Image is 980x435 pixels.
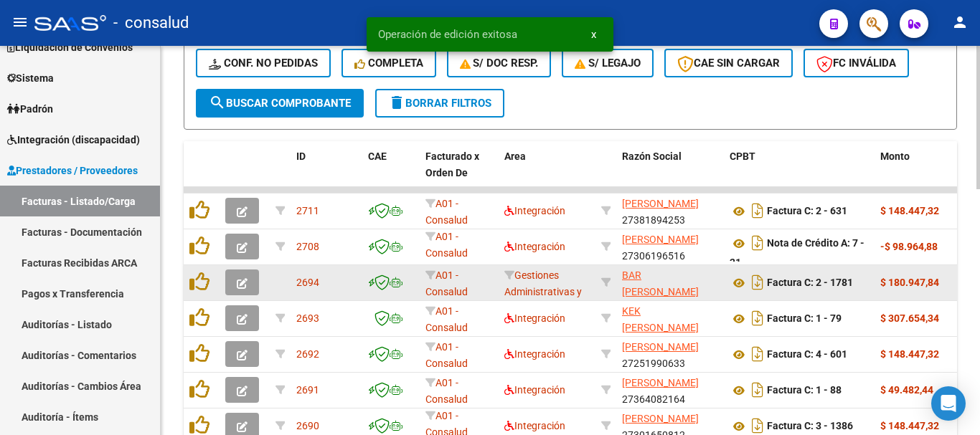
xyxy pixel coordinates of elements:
[504,348,565,360] span: Integración
[504,205,565,216] span: Integración
[7,101,53,117] span: Padrón
[425,341,468,369] span: A01 - Consalud
[622,303,718,333] div: 27393071015
[880,348,939,360] strong: $ 148.447,32
[767,421,853,432] strong: Factura C: 3 - 1386
[622,196,718,226] div: 27381894253
[767,313,842,325] strong: Factura C: 1 - 79
[341,49,436,77] button: Completa
[7,163,138,178] span: Prestadores / Proveedores
[296,312,319,324] span: 2693
[748,378,767,401] i: Descargar documento
[767,385,842,396] strong: Factura C: 1 - 88
[767,277,853,289] strong: Factura C: 2 - 1781
[622,269,699,297] span: BAR [PERSON_NAME]
[420,141,499,204] datatable-header-cell: Facturado x Orden De
[730,238,864,269] strong: Nota de Crédito A: 7 - 21
[724,141,875,204] datatable-header-cell: CPBT
[748,271,767,294] i: Descargar documento
[504,312,565,324] span: Integración
[368,150,387,162] span: CAE
[880,150,910,162] span: Monto
[291,141,362,204] datatable-header-cell: ID
[880,312,939,324] strong: $ 307.654,34
[113,7,189,39] span: - consalud
[296,420,319,431] span: 2690
[931,386,966,421] div: Open Intercom Messenger
[388,94,405,111] mat-icon: delete
[504,150,526,162] span: Area
[622,198,699,209] span: [PERSON_NAME]
[362,141,420,204] datatable-header-cell: CAE
[804,49,909,77] button: FC Inválida
[622,231,718,262] div: 27306196516
[7,132,140,148] span: Integración (discapacidad)
[730,150,755,162] span: CPBT
[296,277,319,288] span: 2694
[296,348,319,360] span: 2692
[880,241,938,252] strong: -$ 98.964,88
[196,49,331,77] button: Conf. no pedidas
[748,231,767,254] i: Descargar documento
[875,141,961,204] datatable-header-cell: Monto
[580,21,608,47] button: x
[748,343,767,365] i: Descargar documento
[504,269,582,314] span: Gestiones Administrativas y Otros
[388,97,491,110] span: Borrar Filtros
[664,49,793,77] button: CAE SIN CARGAR
[767,349,847,360] strong: Factura C: 4 - 601
[296,241,319,252] span: 2708
[425,269,468,297] span: A01 - Consalud
[296,150,306,162] span: ID
[209,97,351,110] span: Buscar Comprobante
[951,14,969,31] mat-icon: person
[880,420,939,431] strong: $ 148.447,32
[622,413,699,424] span: [PERSON_NAME]
[622,267,718,297] div: 23164613119
[504,420,565,431] span: Integración
[425,150,479,178] span: Facturado x Orden De
[209,94,226,111] mat-icon: search
[499,141,595,204] datatable-header-cell: Area
[296,205,319,216] span: 2711
[378,27,517,42] span: Operación de edición exitosa
[616,141,724,204] datatable-header-cell: Razón Social
[209,57,318,70] span: Conf. no pedidas
[816,57,896,70] span: FC Inválida
[622,150,682,162] span: Razón Social
[767,206,847,217] strong: Factura C: 2 - 631
[7,70,54,86] span: Sistema
[622,234,699,245] span: [PERSON_NAME]
[880,205,939,216] strong: $ 148.447,32
[11,14,29,31] mat-icon: menu
[504,241,565,252] span: Integración
[196,89,364,118] button: Buscar Comprobante
[591,28,596,41] span: x
[425,305,468,333] span: A01 - Consalud
[375,89,504,118] button: Borrar Filtros
[425,377,468,405] span: A01 - Consalud
[622,341,699,353] span: [PERSON_NAME]
[622,377,699,388] span: [PERSON_NAME]
[622,305,699,333] span: KEK [PERSON_NAME]
[880,384,933,396] strong: $ 49.482,44
[748,307,767,330] i: Descargar documento
[677,57,780,70] span: CAE SIN CARGAR
[748,199,767,222] i: Descargar documento
[622,339,718,369] div: 27251990633
[622,375,718,405] div: 27364082164
[504,384,565,396] span: Integración
[425,198,468,226] span: A01 - Consalud
[7,39,133,55] span: Liquidación de Convenios
[296,384,319,396] span: 2691
[880,277,939,288] strong: $ 180.947,84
